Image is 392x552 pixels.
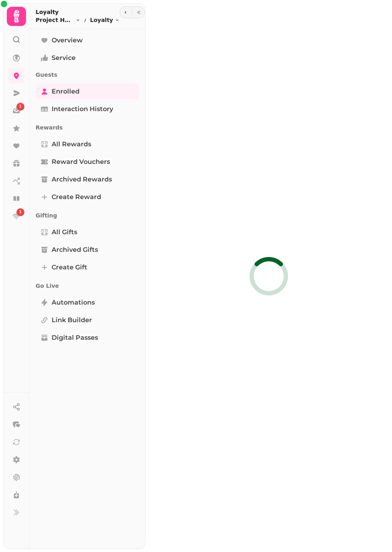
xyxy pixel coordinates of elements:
span: Create reward [52,192,101,202]
a: 1 [8,208,24,224]
nav: Tabs [29,29,146,542]
a: Reward Vouchers [36,154,139,170]
span: Archived Rewards [52,175,112,184]
span: Link Builder [52,315,92,325]
span: Overview [52,36,83,45]
h2: Loyalty [36,8,120,16]
span: 1 [19,209,22,215]
a: All Rewards [36,136,139,152]
a: Digital Passes [36,330,139,346]
a: Archived Gifts [36,242,139,258]
span: Enrolled [52,87,80,96]
a: Create reward [36,189,139,205]
button: Loyalty [90,16,120,24]
span: 1 [19,104,22,110]
span: All Rewards [52,139,91,149]
span: All Gifts [52,227,77,237]
p: Go Live [36,279,139,293]
a: Link Builder [36,312,139,328]
a: 1 [8,103,24,119]
a: Create Gift [36,259,139,275]
span: Service [52,53,76,63]
span: Digital Passes [52,333,98,343]
a: Enrolled [36,84,139,100]
span: Interaction History [52,104,113,114]
a: Automations [36,295,139,311]
nav: breadcrumb [36,16,120,24]
a: Archived Rewards [36,171,139,187]
a: Overview [36,32,139,48]
a: Interaction History [36,101,139,117]
a: Service [36,50,139,66]
p: Gifting [36,208,139,223]
p: Rewards [36,120,139,135]
span: Project House [36,16,74,24]
span: Create Gift [52,263,87,272]
a: All Gifts [36,224,139,240]
span: Reward Vouchers [52,157,110,167]
span: Archived Gifts [52,245,98,255]
p: Guests [36,68,139,82]
span: Automations [52,298,95,307]
button: Project House [36,16,80,24]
